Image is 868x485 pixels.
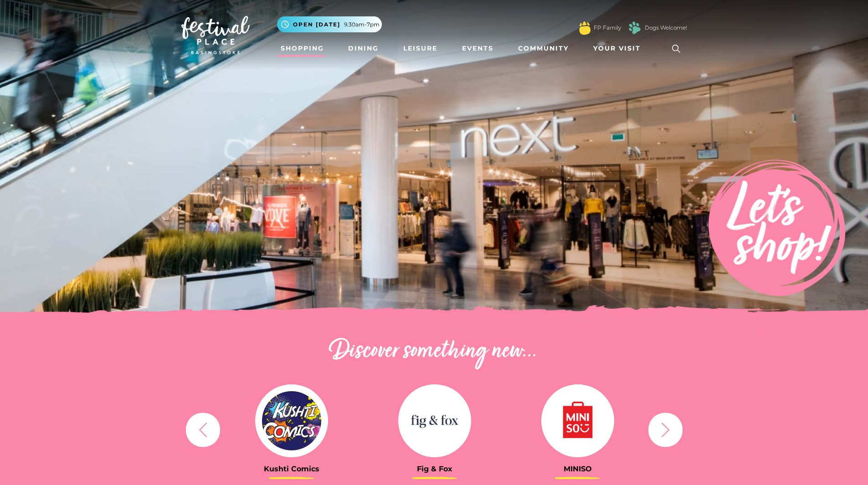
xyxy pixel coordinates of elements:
[513,384,642,473] a: MINISO
[277,40,328,57] a: Shopping
[593,44,641,53] span: Your Visit
[400,40,441,57] a: Leisure
[645,24,687,32] a: Dogs Welcome!
[227,384,356,473] a: Kushti Comics
[370,384,499,473] a: Fig & Fox
[293,20,340,29] span: Open [DATE]
[181,16,250,54] img: Festival Place Logo
[590,40,649,57] a: Your Visit
[513,465,642,473] h3: MINISO
[514,40,572,57] a: Community
[458,40,497,57] a: Events
[277,16,382,32] button: Open [DATE] 9.30am-7pm
[344,20,380,29] span: 9.30am-7pm
[181,337,687,366] h2: Discover something new...
[344,40,382,57] a: Dining
[370,465,499,473] h3: Fig & Fox
[594,24,621,32] a: FP Family
[227,465,356,473] h3: Kushti Comics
